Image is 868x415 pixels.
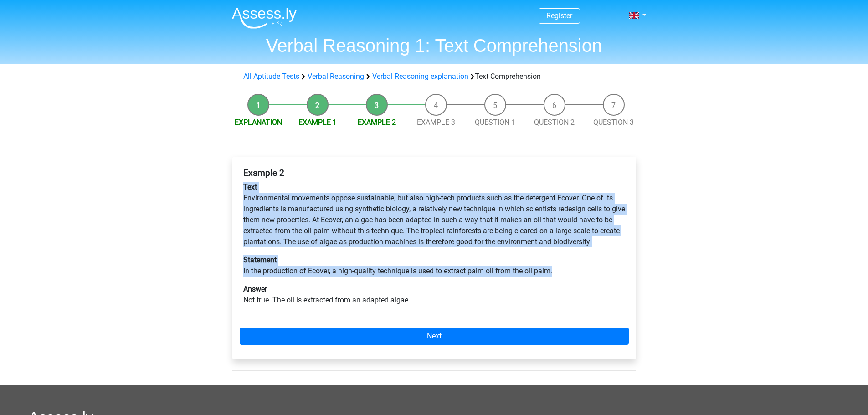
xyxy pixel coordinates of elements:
a: Verbal Reasoning explanation [372,72,468,81]
h1: Verbal Reasoning 1: Text Comprehension [225,35,644,56]
div: Text Comprehension [240,71,629,82]
a: Example 2 [358,118,396,127]
img: Assessly [232,7,297,29]
b: Statement [243,256,277,264]
b: Text [243,183,257,191]
a: Example 1 [298,118,337,127]
a: Question 2 [534,118,575,127]
a: Question 1 [475,118,515,127]
a: All Aptitude Tests [243,72,299,81]
p: In the production of Ecover, a high-quality technique is used to extract palm oil from the oil palm. [243,255,625,277]
a: Question 3 [593,118,634,127]
a: Next [240,328,629,345]
b: Example 2 [243,168,284,178]
a: Example 3 [417,118,455,127]
p: Not true. The oil is extracted from an adapted algae. [243,284,625,306]
a: Register [546,11,572,20]
b: Answer [243,285,267,293]
p: Environmental movements oppose sustainable, but also high-tech products such as the detergent Eco... [243,182,625,247]
a: Explanation [235,118,282,127]
a: Verbal Reasoning [308,72,364,81]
